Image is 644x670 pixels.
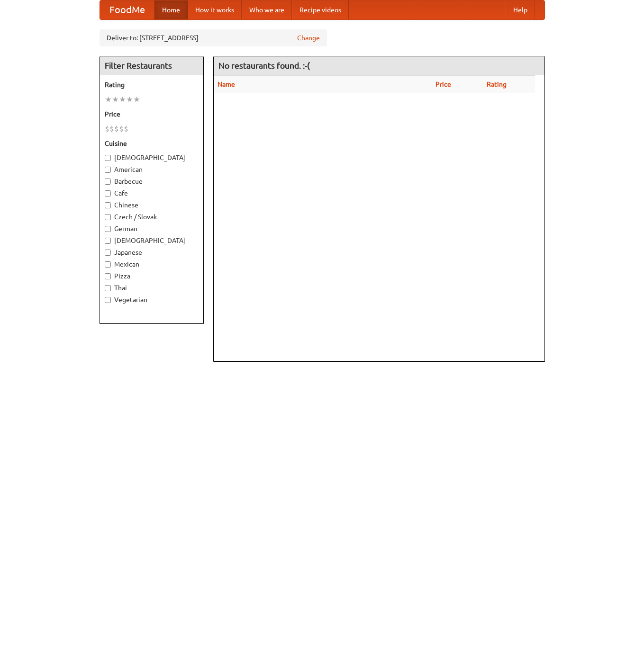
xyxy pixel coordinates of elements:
[154,0,188,19] a: Home
[242,0,292,19] a: Who we are
[506,0,535,19] a: Help
[105,155,111,161] input: [DEMOGRAPHIC_DATA]
[105,179,111,185] input: Barbecue
[105,238,111,244] input: [DEMOGRAPHIC_DATA]
[105,285,111,291] input: Thai
[126,94,133,105] li: ★
[218,61,310,70] ng-pluralize: No restaurants found. :-(
[105,80,199,89] h5: Rating
[100,0,154,19] a: FoodMe
[119,124,124,134] li: $
[105,139,199,148] h5: Cuisine
[105,202,111,208] input: Chinese
[105,250,111,256] input: Japanese
[435,80,451,88] a: Price
[105,295,199,304] label: Vegetarian
[105,236,199,245] label: [DEMOGRAPHIC_DATA]
[109,124,114,134] li: $
[105,177,199,186] label: Barbecue
[105,273,111,279] input: Pizza
[292,0,349,19] a: Recipe videos
[100,29,327,46] div: Deliver to: [STREET_ADDRESS]
[133,94,140,105] li: ★
[105,188,199,198] label: Cafe
[105,94,112,105] li: ★
[105,248,199,257] label: Japanese
[105,214,111,220] input: Czech / Slovak
[105,259,199,269] label: Mexican
[114,124,119,134] li: $
[188,0,242,19] a: How it works
[105,226,111,232] input: German
[112,94,119,105] li: ★
[105,271,199,281] label: Pizza
[105,212,199,222] label: Czech / Slovak
[105,167,111,173] input: American
[487,80,507,88] a: Rating
[119,94,126,105] li: ★
[105,109,199,119] h5: Price
[100,56,203,75] h4: Filter Restaurants
[105,190,111,197] input: Cafe
[297,33,320,43] a: Change
[105,165,199,174] label: American
[105,153,199,162] label: [DEMOGRAPHIC_DATA]
[105,224,199,233] label: German
[124,124,128,134] li: $
[105,261,111,268] input: Mexican
[218,80,235,88] a: Name
[105,283,199,293] label: Thai
[105,124,109,134] li: $
[105,297,111,303] input: Vegetarian
[105,200,199,210] label: Chinese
